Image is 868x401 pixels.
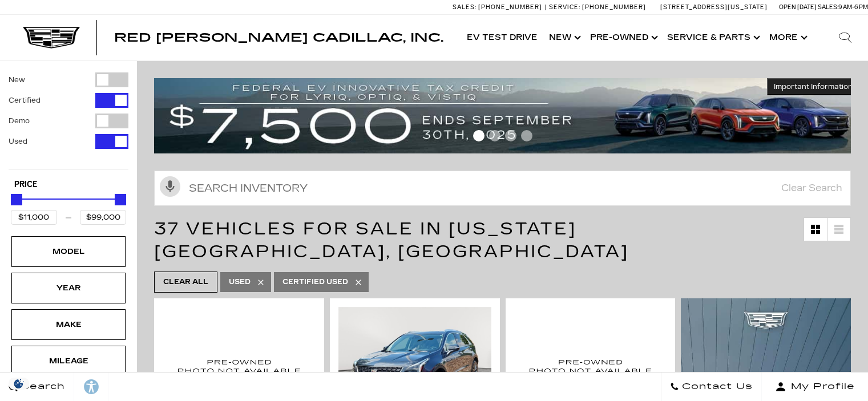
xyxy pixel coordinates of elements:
[11,273,126,303] div: YearYear
[543,15,584,60] a: New
[489,130,500,141] span: Go to slide 2
[779,3,817,11] span: Open [DATE]
[163,275,208,289] span: Clear All
[545,4,649,10] a: Service: [PHONE_NUMBER]
[473,130,485,141] span: Go to slide 1
[282,275,348,289] span: Certified Used
[661,372,762,401] a: Contact Us
[154,171,851,206] input: Search Inventory
[114,32,443,43] a: Red [PERSON_NAME] Cadillac, Inc.
[661,15,764,60] a: Service & Parts
[453,3,477,11] span: Sales:
[505,130,516,141] span: Go to slide 3
[660,3,768,11] a: [STREET_ADDRESS][US_STATE]
[11,309,126,340] div: MakeMake
[114,31,443,44] span: Red [PERSON_NAME] Cadillac, Inc.
[767,78,859,95] button: Important Information
[549,3,580,11] span: Service:
[40,282,97,294] div: Year
[521,130,532,141] span: Go to slide 4
[160,176,180,197] svg: Click to toggle on voice search
[818,3,838,11] span: Sales:
[11,346,126,376] div: MileageMileage
[774,82,853,91] span: Important Information
[679,379,753,395] span: Contact Us
[764,15,811,60] button: More
[762,372,868,401] button: Open user profile menu
[40,318,97,331] div: Make
[18,379,65,395] span: Search
[9,136,27,147] label: Used
[6,378,32,390] section: Click to Open Cookie Consent Modal
[584,15,661,60] a: Pre-Owned
[11,190,126,225] div: Price
[461,15,543,60] a: EV Test Drive
[838,3,868,11] span: 9 AM-6 PM
[11,194,22,205] div: Minimum Price
[453,4,545,10] a: Sales: [PHONE_NUMBER]
[40,355,97,367] div: Mileage
[80,210,126,225] input: Maximum
[115,194,126,205] div: Maximum Price
[11,236,126,267] div: ModelModel
[9,115,30,127] label: Demo
[478,3,542,11] span: [PHONE_NUMBER]
[6,378,32,390] img: Opt-Out Icon
[9,95,41,106] label: Certified
[9,72,128,169] div: Filter by Vehicle Type
[154,218,629,262] span: 37 Vehicles for Sale in [US_STATE][GEOGRAPHIC_DATA], [GEOGRAPHIC_DATA]
[786,379,855,395] span: My Profile
[582,3,646,11] span: [PHONE_NUMBER]
[23,27,80,48] img: Cadillac Dark Logo with Cadillac White Text
[11,210,57,225] input: Minimum
[14,180,123,190] h5: Price
[40,245,97,258] div: Model
[154,78,859,153] img: vrp-tax-ending-august-version
[9,74,25,86] label: New
[229,275,251,289] span: Used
